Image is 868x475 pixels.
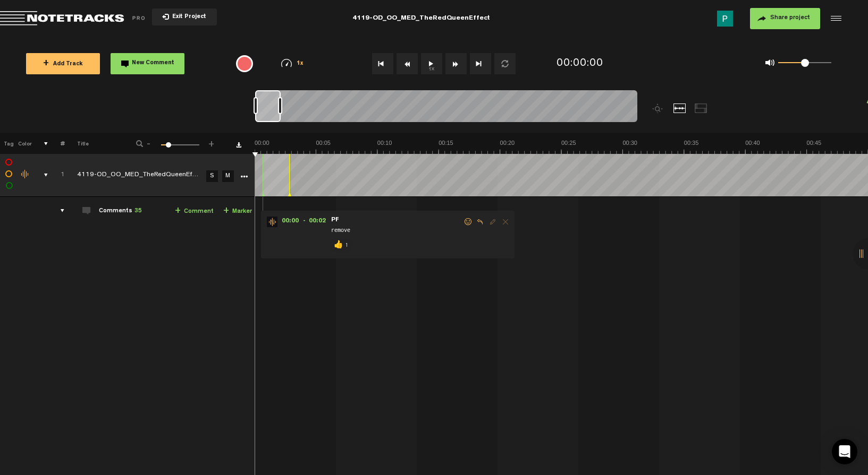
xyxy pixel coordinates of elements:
[222,170,234,182] a: M
[65,133,122,154] th: Title
[206,170,218,182] a: S
[281,59,292,67] img: speedometer.svg
[277,217,303,227] span: 00:00
[421,53,442,74] button: 1x
[265,59,320,68] div: 1x
[65,154,203,197] td: Click to edit the title 4119-OD_OO_MED_TheRedQueenEffect Mix v1
[333,239,343,252] p: 👍
[43,62,83,67] span: Add Track
[330,217,340,224] span: PF
[236,55,253,72] div: {{ tooltip_message }}
[397,53,418,74] button: Rewind
[145,139,153,145] span: -
[18,170,33,179] div: Change the color of the waveform
[445,53,467,74] button: Fast Forward
[48,154,65,197] td: Click to change the order number 1
[207,139,216,145] span: +
[223,207,229,215] span: +
[16,154,32,197] td: Change the color of the waveform
[175,205,214,218] a: Comment
[26,53,100,74] button: +Add Track
[239,171,249,180] a: More
[16,133,32,154] th: Color
[169,14,206,20] span: Exit Project
[99,207,142,216] div: Comments
[50,205,66,216] div: comments
[223,205,252,218] a: Marker
[111,53,184,74] button: New Comment
[32,154,48,197] td: comments, stamps & drawings
[330,225,463,237] span: remove
[474,218,486,226] span: Reply to comment
[33,170,50,180] div: comments, stamps & drawings
[770,15,810,21] span: Share project
[486,218,499,226] span: Edit comment
[267,217,277,227] img: star-track.png
[470,53,491,74] button: Go to end
[50,170,66,180] div: Click to change the order number
[557,56,603,72] div: 00:00:00
[77,170,215,181] div: Click to edit the title
[303,217,330,227] span: - 00:02
[134,208,142,214] span: 35
[343,239,350,252] p: 1
[372,53,393,74] button: Go to beginning
[48,133,65,154] th: #
[750,8,820,29] button: Share project
[43,59,49,68] span: +
[717,11,733,27] img: ACg8ocK2_7AM7z2z6jSroFv8AAIBqvSsYiLxF7dFzk16-E4UVv09gA=s96-c
[832,439,857,464] div: Open Intercom Messenger
[494,53,516,74] button: Loop
[175,207,181,215] span: +
[499,218,512,226] span: Delete comment
[236,142,241,148] a: Download comments
[132,61,174,66] span: New Comment
[152,8,217,25] button: Exit Project
[297,61,304,67] span: 1x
